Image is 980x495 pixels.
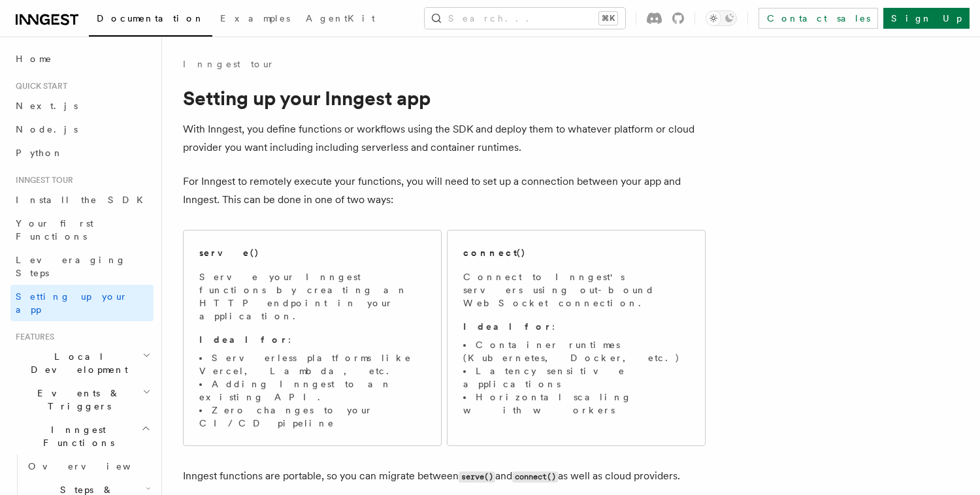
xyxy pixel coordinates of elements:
li: Zero changes to your CI/CD pipeline [199,404,425,430]
a: Home [10,47,154,71]
p: Connect to Inngest's servers using out-bound WebSocket connection. [463,270,689,310]
span: Local Development [10,350,142,376]
a: Install the SDK [10,188,154,212]
a: Node.js [10,118,154,141]
span: Home [16,52,52,65]
strong: Ideal for [199,334,288,345]
a: Examples [212,4,298,35]
span: Node.js [16,124,78,135]
span: Documentation [97,13,204,24]
span: Quick start [10,81,67,91]
kbd: ⌘K [599,12,617,25]
span: Python [16,148,63,158]
a: Next.js [10,94,154,118]
h2: connect() [463,246,526,259]
code: serve() [459,471,495,483]
a: Your first Functions [10,212,154,248]
strong: Ideal for [463,321,552,332]
a: Contact sales [759,8,878,29]
span: Inngest tour [10,175,73,185]
span: Examples [220,13,290,24]
button: Inngest Functions [10,418,154,455]
span: Next.js [16,101,78,111]
li: Serverless platforms like Vercel, Lambda, etc. [199,351,425,377]
a: AgentKit [298,4,383,35]
li: Horizontal scaling with workers [463,391,689,417]
a: Inngest tour [183,57,274,71]
li: Adding Inngest to an existing API. [199,377,425,404]
a: Overview [23,455,154,478]
li: Container runtimes (Kubernetes, Docker, etc.) [463,338,689,364]
span: Features [10,332,54,342]
p: For Inngest to remotely execute your functions, you will need to set up a connection between your... [183,172,706,209]
a: Setting up your app [10,285,154,321]
a: Sign Up [883,8,970,29]
span: Your first Functions [16,218,93,242]
a: Leveraging Steps [10,248,154,285]
span: Setting up your app [16,291,128,315]
p: : [199,333,425,346]
p: Inngest functions are portable, so you can migrate between and as well as cloud providers. [183,467,706,486]
p: Serve your Inngest functions by creating an HTTP endpoint in your application. [199,270,425,323]
a: Documentation [89,4,212,37]
span: Events & Triggers [10,387,142,413]
li: Latency sensitive applications [463,364,689,391]
span: Install the SDK [16,195,151,205]
a: connect()Connect to Inngest's servers using out-bound WebSocket connection.Ideal for:Container ru... [447,230,706,446]
p: With Inngest, you define functions or workflows using the SDK and deploy them to whatever platfor... [183,120,706,157]
h1: Setting up your Inngest app [183,86,706,110]
button: Local Development [10,345,154,381]
p: : [463,320,689,333]
span: Inngest Functions [10,423,141,449]
span: Overview [28,461,163,471]
button: Toggle dark mode [706,10,737,26]
h2: serve() [199,246,259,259]
code: connect() [512,471,558,483]
a: serve()Serve your Inngest functions by creating an HTTP endpoint in your application.Ideal for:Se... [183,230,442,446]
button: Search...⌘K [425,8,625,29]
span: Leveraging Steps [16,255,126,278]
button: Events & Triggers [10,381,154,418]
span: AgentKit [306,13,375,24]
a: Python [10,141,154,165]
